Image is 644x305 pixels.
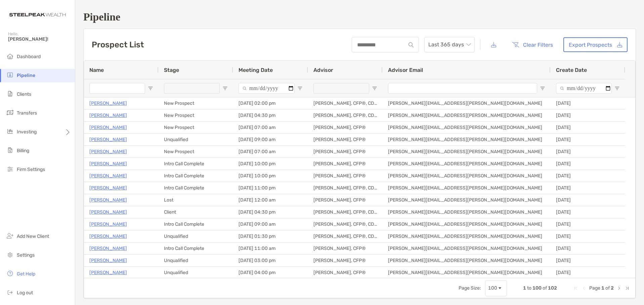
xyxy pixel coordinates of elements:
div: [DATE] [551,122,625,133]
p: [PERSON_NAME] [89,147,127,156]
button: Open Filter Menu [222,86,228,91]
span: to [527,285,531,291]
button: Open Filter Menu [540,86,545,91]
div: [PERSON_NAME], CFP® [308,170,383,182]
button: Open Filter Menu [372,86,377,91]
div: [DATE] 09:00 am [233,134,308,145]
div: [DATE] [551,230,625,242]
span: 2 [611,285,614,291]
a: Export Prospects [563,37,628,52]
div: [DATE] [551,170,625,182]
span: Add New Client [17,233,49,239]
button: Open Filter Menu [297,86,303,91]
input: Name Filter Input [89,83,145,94]
span: 1 [523,285,526,291]
div: [PERSON_NAME], CFP®, CDFA® [308,110,383,121]
div: [PERSON_NAME][EMAIL_ADDRESS][PERSON_NAME][DOMAIN_NAME] [383,267,551,278]
span: 100 [532,285,542,291]
div: New Prospect [159,97,233,109]
div: [DATE] [551,110,625,121]
a: [PERSON_NAME] [89,232,127,241]
p: [PERSON_NAME] [89,256,127,265]
div: Unqualified [159,134,233,145]
div: [DATE] 11:00 pm [233,182,308,194]
span: Log out [17,290,33,296]
div: Intro Call Complete [159,218,233,230]
div: Page Size: [459,285,481,291]
img: input icon [409,42,414,47]
img: add_new_client icon [6,232,14,240]
div: [DATE] 11:00 am [233,243,308,254]
div: Unqualified [159,230,233,242]
div: Intro Call Complete [159,158,233,170]
div: [PERSON_NAME], CFP® [308,194,383,206]
div: Intro Call Complete [159,170,233,182]
div: [PERSON_NAME][EMAIL_ADDRESS][PERSON_NAME][DOMAIN_NAME] [383,218,551,230]
div: [PERSON_NAME], CFP® [308,134,383,145]
div: [PERSON_NAME], CFP® [308,255,383,266]
a: [PERSON_NAME] [89,99,127,107]
button: Open Filter Menu [148,86,153,91]
p: [PERSON_NAME] [89,123,127,132]
div: [DATE] 04:00 pm [233,267,308,278]
button: Clear Filters [507,37,558,52]
a: [PERSON_NAME] [89,172,127,180]
span: Transfers [17,110,37,116]
div: [DATE] [551,194,625,206]
div: Client [159,206,233,218]
div: [PERSON_NAME][EMAIL_ADDRESS][PERSON_NAME][DOMAIN_NAME] [383,255,551,266]
div: [PERSON_NAME], CFP® [308,158,383,170]
div: [PERSON_NAME][EMAIL_ADDRESS][PERSON_NAME][DOMAIN_NAME] [383,170,551,182]
div: [PERSON_NAME], CFP®, CDFA® [308,206,383,218]
div: [DATE] [551,97,625,109]
div: [PERSON_NAME], CFP®, CDFA® [308,218,383,230]
div: [DATE] 07:00 am [233,146,308,158]
p: [PERSON_NAME] [89,196,127,204]
div: New Prospect [159,146,233,158]
span: Last 365 days [428,37,471,52]
span: Settings [17,252,35,258]
span: Dashboard [17,54,41,59]
div: Intro Call Complete [159,182,233,194]
div: [DATE] [551,134,625,145]
div: [DATE] 10:00 pm [233,170,308,182]
div: Unqualified [159,255,233,266]
div: 100 [488,285,497,291]
div: New Prospect [159,122,233,133]
div: [DATE] [551,243,625,254]
div: Last Page [625,286,630,291]
a: [PERSON_NAME] [89,208,127,216]
div: [PERSON_NAME], CFP® [308,146,383,158]
img: pipeline icon [6,71,14,79]
div: [PERSON_NAME][EMAIL_ADDRESS][PERSON_NAME][DOMAIN_NAME] [383,110,551,121]
p: [PERSON_NAME] [89,268,127,277]
span: of [605,285,610,291]
div: [DATE] 04:30 pm [233,110,308,121]
img: firm-settings icon [6,165,14,173]
div: [DATE] 09:00 am [233,218,308,230]
span: Billing [17,148,29,154]
div: [PERSON_NAME][EMAIL_ADDRESS][PERSON_NAME][DOMAIN_NAME] [383,146,551,158]
a: [PERSON_NAME] [89,184,127,192]
span: [PERSON_NAME]! [8,36,71,42]
a: [PERSON_NAME] [89,160,127,168]
div: [PERSON_NAME][EMAIL_ADDRESS][PERSON_NAME][DOMAIN_NAME] [383,97,551,109]
div: Unqualified [159,267,233,278]
div: [DATE] 02:00 pm [233,97,308,109]
div: [DATE] 01:30 pm [233,230,308,242]
p: [PERSON_NAME] [89,244,127,253]
span: Investing [17,129,37,135]
div: [DATE] [551,218,625,230]
span: Pipeline [17,73,35,78]
span: of [543,285,547,291]
span: Meeting Date [239,67,273,73]
a: [PERSON_NAME] [89,111,127,120]
div: [PERSON_NAME][EMAIL_ADDRESS][PERSON_NAME][DOMAIN_NAME] [383,134,551,145]
div: [PERSON_NAME], CFP® [308,122,383,133]
span: Page [589,285,600,291]
div: Intro Call Complete [159,243,233,254]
